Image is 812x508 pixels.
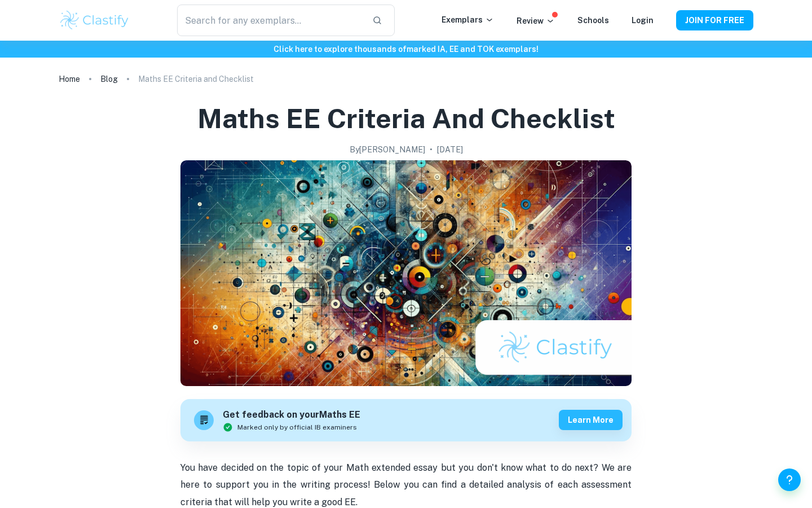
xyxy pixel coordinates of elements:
a: Get feedback on yourMaths EEMarked only by official IB examinersLearn more [180,399,632,441]
a: Blog [100,71,118,87]
a: Schools [577,16,609,25]
p: Exemplars [442,14,494,26]
img: Maths EE Criteria and Checklist cover image [180,160,632,386]
p: Review [517,15,555,27]
h2: By [PERSON_NAME] [350,143,425,156]
button: Learn more [559,410,623,430]
button: JOIN FOR FREE [676,10,753,30]
h2: [DATE] [437,143,463,156]
h6: Click here to explore thousands of marked IA, EE and TOK exemplars ! [2,43,810,55]
span: Marked only by official IB examiners [237,422,357,432]
a: Login [632,16,654,25]
h1: Maths EE Criteria and Checklist [197,100,615,137]
a: Home [59,71,80,87]
h6: Get feedback on your Maths EE [223,408,360,422]
p: Maths EE Criteria and Checklist [138,73,254,85]
img: Clastify logo [59,9,130,32]
p: • [430,143,433,156]
input: Search for any exemplars... [177,5,363,36]
button: Help and Feedback [778,468,801,491]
